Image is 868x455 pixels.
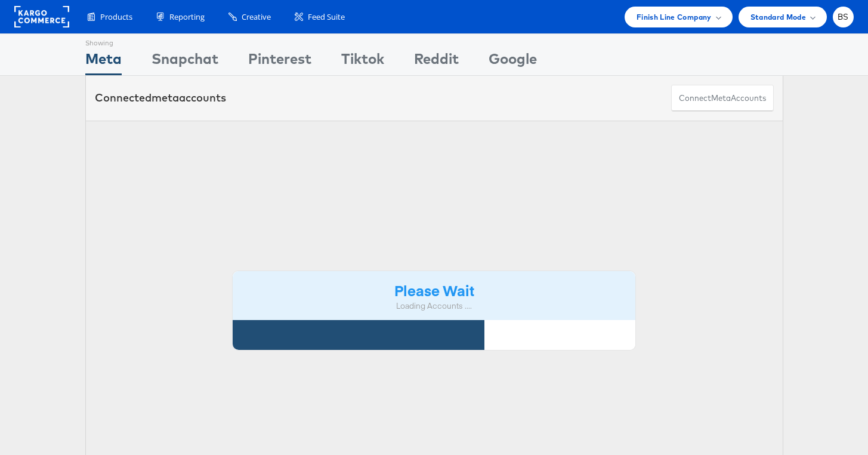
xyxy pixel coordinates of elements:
span: BS [838,13,849,21]
span: Feed Suite [308,11,345,23]
div: Pinterest [248,48,311,75]
span: Products [100,11,132,23]
div: Tiktok [341,48,384,75]
div: Snapchat [152,48,218,75]
span: Creative [242,11,271,23]
div: Loading Accounts .... [242,300,627,312]
span: meta [152,91,179,104]
button: ConnectmetaAccounts [671,85,774,112]
span: Finish Line Company [637,11,712,23]
span: meta [711,93,731,104]
div: Reddit [414,48,459,75]
div: Connected accounts [95,90,226,106]
div: Meta [85,48,122,75]
strong: Please Wait [394,280,474,300]
div: Showing [85,34,122,48]
span: Standard Mode [750,11,806,23]
div: Google [489,48,537,75]
span: Reporting [169,11,205,23]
